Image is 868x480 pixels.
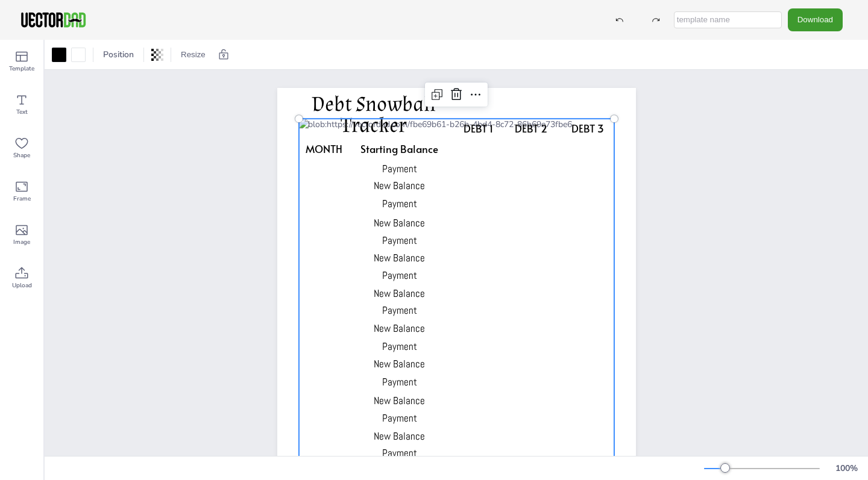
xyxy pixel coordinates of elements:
span: Starting Balance [360,142,438,156]
span: Image [13,237,30,247]
button: Resize [176,45,210,64]
span: New Balance [374,287,425,300]
span: Template [9,64,34,73]
span: Debt Snowball Tracker [312,91,436,139]
span: Payment [382,375,417,388]
span: Payment [382,197,417,210]
span: MONTH [306,142,342,156]
button: Download [788,8,843,31]
span: Upload [12,281,32,290]
span: Payment [382,162,417,175]
span: Payment [382,304,417,317]
span: Shape [13,151,30,160]
span: New Balance [374,357,425,370]
div: 100 % [832,463,861,474]
span: Payment [382,234,417,247]
span: Payment [382,340,417,353]
input: template name [674,11,782,28]
span: New Balance [374,179,425,192]
span: DEBT 1 [464,121,493,136]
span: New Balance [374,322,425,335]
span: Payment [382,269,417,282]
span: DEBT 3 [571,121,604,136]
span: New Balance [374,394,425,407]
span: New Balance [374,429,425,443]
span: Frame [13,194,31,204]
span: DEBT 2 [515,121,547,136]
span: Position [101,49,136,60]
span: New Balance [374,216,425,229]
span: Payment [382,411,417,425]
span: New Balance [374,251,425,264]
span: Payment [382,446,417,460]
img: VectorDad-1.png [19,11,87,29]
span: Text [16,107,28,117]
